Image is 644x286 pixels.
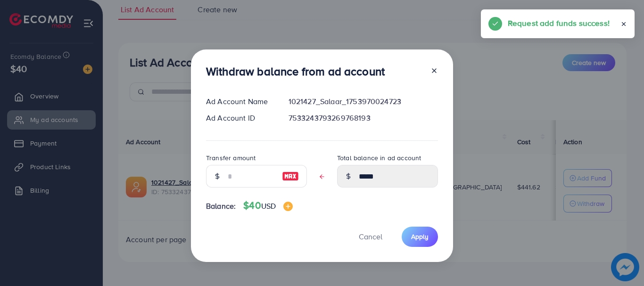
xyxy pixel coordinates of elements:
[508,17,610,29] h5: Request add funds success!
[359,231,382,242] span: Cancel
[282,171,299,182] img: image
[347,227,394,247] button: Cancel
[243,200,293,212] h4: $40
[198,113,281,123] div: Ad Account ID
[206,153,256,163] label: Transfer amount
[206,65,385,78] h3: Withdraw balance from ad account
[198,96,281,107] div: Ad Account Name
[281,113,446,123] div: 7533243793269768193
[261,201,276,211] span: USD
[337,153,421,163] label: Total balance in ad account
[402,227,438,247] button: Apply
[283,202,293,211] img: image
[281,96,446,107] div: 1021427_Salaar_1753970024723
[206,201,236,212] span: Balance:
[411,232,429,241] span: Apply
